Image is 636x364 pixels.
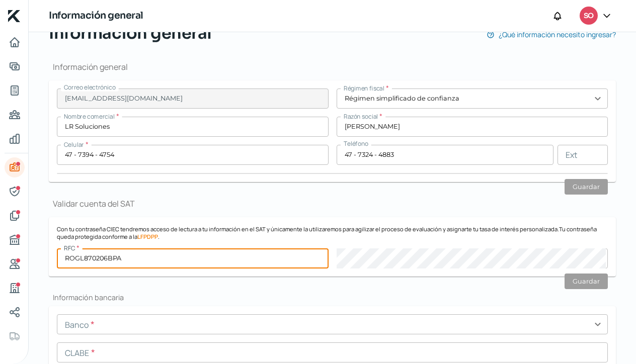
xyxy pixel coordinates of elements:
h1: Información general [49,61,616,72]
a: Adelantar facturas [5,56,25,76]
a: Mis finanzas [5,129,25,149]
a: Tus créditos [5,80,25,101]
button: Guardar [565,274,608,289]
span: ¿Qué información necesito ingresar? [499,28,616,41]
a: Industria [5,278,25,298]
h1: Información general [49,9,143,23]
a: Documentos [5,206,25,226]
a: Referencias [5,254,25,274]
span: Nombre comercial [64,112,115,121]
span: Razón social [344,112,378,121]
button: Guardar [565,179,608,195]
a: Representantes [5,181,25,202]
h1: Validar cuenta del SAT [49,198,616,209]
span: Celular [64,140,84,149]
a: Redes sociales [5,302,25,322]
span: SO [584,10,593,22]
span: Régimen fiscal [344,84,384,93]
a: Buró de crédito [5,230,25,250]
a: LFPDPP [137,233,158,240]
span: Teléfono [344,139,368,148]
a: Información general [5,157,25,177]
p: Con tu contraseña CIEC tendremos acceso de lectura a tu información en el SAT y únicamente la uti... [57,225,608,240]
span: Información general [49,21,212,45]
a: Inicio [5,32,25,52]
a: Colateral [5,326,25,346]
span: Correo electrónico [64,83,116,92]
a: Pago a proveedores [5,105,25,125]
span: RFC [64,244,75,252]
h2: Información bancaria [49,293,616,302]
